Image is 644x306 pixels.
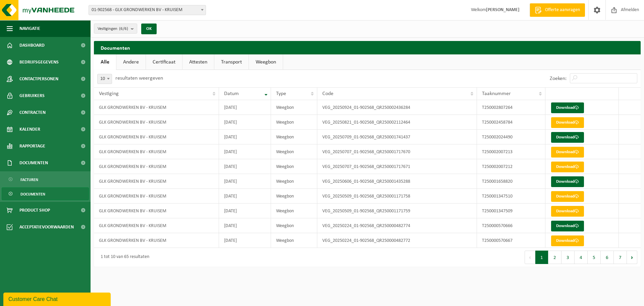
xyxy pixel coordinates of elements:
td: GLK GRONDWERKEN BV - KRUISEM [94,218,219,233]
td: [DATE] [219,218,271,233]
td: [DATE] [219,233,271,248]
td: GLK GRONDWERKEN BV - KRUISEM [94,189,219,204]
a: Documenten [2,187,89,200]
span: Navigatie [19,20,40,37]
td: Weegbon [271,204,317,218]
td: T250001347510 [477,189,545,204]
count: (6/6) [119,27,128,31]
td: T250002024490 [477,130,545,144]
div: 1 tot 10 van 65 resultaten [97,251,149,263]
td: VEG_20250924_01-902568_QR250002436284 [317,100,477,115]
td: Weegbon [271,144,317,159]
span: Documenten [19,155,48,171]
span: 01-902568 - GLK GRONDWERKEN BV - KRUISEM [89,5,206,15]
a: Offerte aanvragen [530,3,585,17]
a: Download [551,176,584,187]
td: VEG_20250707_01-902568_QR250001717671 [317,159,477,174]
button: 3 [561,251,575,264]
a: Download [551,206,584,217]
button: 1 [535,251,548,264]
td: Weegbon [271,218,317,233]
a: Alle [94,54,116,70]
span: Type [276,91,286,96]
td: VEG_20250707_01-902568_QR250001717670 [317,144,477,159]
span: Vestiging [99,91,119,96]
td: Weegbon [271,174,317,189]
label: Zoeken: [550,76,567,81]
td: [DATE] [219,204,271,218]
span: Facturen [20,173,38,186]
a: Download [551,221,584,231]
span: Kalender [19,121,40,138]
span: 01-902568 - GLK GRONDWERKEN BV - KRUISEM [89,5,206,15]
h2: Documenten [94,41,641,54]
span: Acceptatievoorwaarden [19,219,74,235]
td: T250001658820 [477,174,545,189]
td: GLK GRONDWERKEN BV - KRUISEM [94,130,219,144]
span: 10 [97,74,112,84]
a: Download [551,147,584,158]
td: GLK GRONDWERKEN BV - KRUISEM [94,144,219,159]
td: T250002458784 [477,115,545,130]
button: OK [141,24,157,34]
button: Vestigingen(6/6) [94,24,137,34]
td: Weegbon [271,130,317,144]
a: Facturen [2,173,89,186]
td: Weegbon [271,159,317,174]
td: GLK GRONDWERKEN BV - KRUISEM [94,100,219,115]
label: resultaten weergeven [115,76,163,81]
button: 2 [548,251,561,264]
td: T250001347509 [477,204,545,218]
span: 10 [98,74,112,84]
span: Offerte aanvragen [543,7,582,13]
button: 6 [601,251,614,264]
td: [DATE] [219,100,271,115]
a: Download [551,117,584,128]
span: Code [322,91,333,96]
span: Contracten [19,104,46,121]
td: VEG_20250224_01-902568_QR250000482774 [317,218,477,233]
button: 5 [588,251,601,264]
td: VEG_20250709_01-902568_QR250001741437 [317,130,477,144]
a: Download [551,191,584,202]
span: Bedrijfsgegevens [19,54,59,71]
button: 4 [575,251,588,264]
a: Andere [116,54,146,70]
td: T250000570667 [477,233,545,248]
button: Next [627,251,637,264]
td: GLK GRONDWERKEN BV - KRUISEM [94,233,219,248]
td: GLK GRONDWERKEN BV - KRUISEM [94,115,219,130]
a: Transport [214,54,249,70]
td: [DATE] [219,144,271,159]
td: T250000570666 [477,218,545,233]
td: [DATE] [219,159,271,174]
a: Download [551,162,584,172]
td: VEG_20250509_01-902568_QR250001171759 [317,204,477,218]
button: 7 [614,251,627,264]
td: T250002007212 [477,159,545,174]
span: Contactpersonen [19,71,58,87]
td: VEG_20250821_01-902568_QR250002112464 [317,115,477,130]
a: Certificaat [146,54,182,70]
td: VEG_20250224_01-902568_QR250000482772 [317,233,477,248]
td: T250002007213 [477,144,545,159]
span: Vestigingen [98,24,128,34]
td: [DATE] [219,115,271,130]
span: Gebruikers [19,87,45,104]
iframe: chat widget [3,291,112,306]
span: Dashboard [19,37,45,54]
td: Weegbon [271,189,317,204]
td: GLK GRONDWERKEN BV - KRUISEM [94,204,219,218]
span: Datum [224,91,239,96]
td: [DATE] [219,130,271,144]
span: Rapportage [19,138,45,155]
a: Download [551,235,584,246]
td: Weegbon [271,100,317,115]
td: VEG_20250606_01-902568_QR250001435288 [317,174,477,189]
a: Download [551,132,584,143]
td: Weegbon [271,233,317,248]
strong: [PERSON_NAME] [486,7,520,12]
td: GLK GRONDWERKEN BV - KRUISEM [94,159,219,174]
span: Product Shop [19,202,50,219]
